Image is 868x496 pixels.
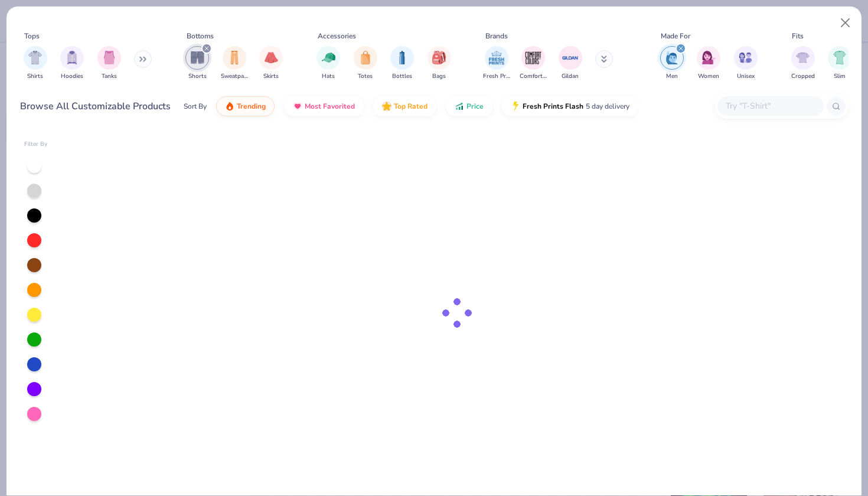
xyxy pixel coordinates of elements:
[483,46,510,81] div: filter for Fresh Prints
[520,72,547,81] span: Comfort Colors
[666,72,678,81] span: Men
[737,72,755,81] span: Unisex
[27,72,43,81] span: Shirts
[66,51,79,64] img: Hoodies Image
[265,51,278,64] img: Skirts Image
[725,99,815,113] input: Try "T-Shirt"
[661,31,690,41] div: Made For
[221,46,248,81] button: filter button
[697,46,720,81] button: filter button
[20,99,171,113] div: Browse All Customizable Products
[739,51,752,64] img: Unisex Image
[523,102,583,111] span: Fresh Prints Flash
[191,51,204,64] img: Shorts Image
[359,51,372,64] img: Totes Image
[559,46,582,81] div: filter for Gildan
[483,46,510,81] button: filter button
[185,46,209,81] div: filter for Shorts
[97,46,121,81] div: filter for Tanks
[60,46,84,81] button: filter button
[428,46,451,81] button: filter button
[520,46,547,81] button: filter button
[665,51,678,64] img: Men Image
[834,72,846,81] span: Slim
[698,72,719,81] span: Women
[358,72,373,81] span: Totes
[392,72,412,81] span: Bottles
[394,102,428,111] span: Top Rated
[322,72,335,81] span: Hats
[559,46,582,81] button: filter button
[24,140,48,149] div: Filter By
[97,46,121,81] button: filter button
[61,72,83,81] span: Hoodies
[354,46,377,81] div: filter for Totes
[237,102,266,111] span: Trending
[259,46,283,81] div: filter for Skirts
[791,72,815,81] span: Cropped
[834,12,857,34] button: Close
[446,96,492,116] button: Price
[284,96,364,116] button: Most Favorited
[382,102,391,111] img: TopRated.gif
[524,49,542,67] img: Comfort Colors Image
[502,96,638,116] button: Fresh Prints Flash5 day delivery
[373,96,436,116] button: Top Rated
[660,46,684,81] button: filter button
[188,72,207,81] span: Shorts
[796,51,810,64] img: Cropped Image
[185,46,209,81] button: filter button
[485,31,508,41] div: Brands
[792,31,804,41] div: Fits
[432,72,446,81] span: Bags
[791,46,815,81] div: filter for Cropped
[187,31,214,41] div: Bottoms
[221,72,248,81] span: Sweatpants
[263,72,279,81] span: Skirts
[305,102,355,111] span: Most Favorited
[318,31,356,41] div: Accessories
[316,46,340,81] button: filter button
[103,51,116,64] img: Tanks Image
[354,46,377,81] button: filter button
[828,46,851,81] div: filter for Slim
[432,51,445,64] img: Bags Image
[316,46,340,81] div: filter for Hats
[586,100,629,113] span: 5 day delivery
[520,46,547,81] div: filter for Comfort Colors
[293,102,302,111] img: most_fav.gif
[488,49,505,67] img: Fresh Prints Image
[228,51,241,64] img: Sweatpants Image
[828,46,851,81] button: filter button
[24,46,47,81] div: filter for Shirts
[734,46,758,81] button: filter button
[562,49,579,67] img: Gildan Image
[702,51,716,64] img: Women Image
[396,51,409,64] img: Bottles Image
[216,96,275,116] button: Trending
[660,46,684,81] div: filter for Men
[428,46,451,81] div: filter for Bags
[833,51,846,64] img: Slim Image
[390,46,414,81] button: filter button
[562,72,579,81] span: Gildan
[28,51,42,64] img: Shirts Image
[697,46,720,81] div: filter for Women
[259,46,283,81] button: filter button
[390,46,414,81] div: filter for Bottles
[24,46,47,81] button: filter button
[791,46,815,81] button: filter button
[483,72,510,81] span: Fresh Prints
[511,102,520,111] img: flash.gif
[24,31,40,41] div: Tops
[221,46,248,81] div: filter for Sweatpants
[322,51,335,64] img: Hats Image
[734,46,758,81] div: filter for Unisex
[60,46,84,81] div: filter for Hoodies
[102,72,117,81] span: Tanks
[225,102,234,111] img: trending.gif
[466,102,484,111] span: Price
[184,101,207,112] div: Sort By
